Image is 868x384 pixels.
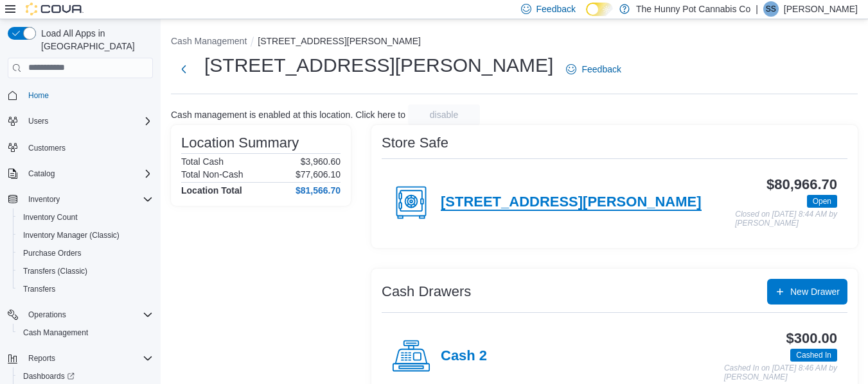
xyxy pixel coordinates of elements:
h6: Total Cash [181,156,224,167]
button: Users [23,113,53,129]
span: Transfers (Classic) [18,263,153,279]
p: $77,606.10 [296,169,341,179]
a: Customers [23,140,71,156]
span: SS [766,1,776,17]
span: Transfers [18,281,153,297]
span: Catalog [23,166,153,181]
button: Reports [3,349,158,367]
input: Dark Mode [586,3,613,16]
button: Inventory Count [13,208,158,226]
h4: Cash 2 [441,348,487,365]
button: Cash Management [171,36,247,46]
a: Transfers (Classic) [18,263,93,279]
span: Inventory Manager (Classic) [23,230,120,240]
button: Next [171,56,197,82]
h3: $80,966.70 [766,177,837,192]
span: New Drawer [790,285,840,298]
span: Customers [28,143,66,153]
button: Home [3,86,158,104]
span: Reports [23,351,153,366]
h3: $300.00 [786,331,837,346]
p: [PERSON_NAME] [784,1,858,17]
button: Catalog [3,165,158,183]
button: Operations [3,306,158,324]
img: Cova [26,3,84,15]
span: Dashboards [23,371,75,381]
span: Load All Apps in [GEOGRAPHIC_DATA] [36,27,153,53]
h3: Store Safe [382,135,448,151]
div: Suzi Strand [763,1,779,17]
span: Users [28,116,48,126]
span: Purchase Orders [18,246,153,261]
button: Customers [3,138,158,156]
span: Cash Management [18,325,153,340]
span: Reports [28,353,55,363]
span: Transfers [23,284,55,294]
span: Cash Management [23,328,88,338]
span: Inventory [23,192,153,207]
span: Home [28,90,49,101]
h3: Cash Drawers [382,284,471,299]
span: Users [23,113,153,129]
span: Inventory Count [23,212,78,222]
span: Feedback [536,3,576,15]
a: Inventory Count [18,210,83,225]
button: Transfers [13,280,158,298]
span: Dashboards [18,369,153,384]
p: $3,960.60 [301,156,341,167]
button: New Drawer [767,279,847,305]
span: Cashed In [790,349,837,362]
span: Home [23,87,153,103]
button: Inventory Manager (Classic) [13,226,158,244]
a: Purchase Orders [18,246,87,261]
span: Open [813,196,831,207]
span: Operations [28,310,66,320]
span: Inventory Manager (Classic) [18,228,153,243]
p: | [756,1,758,17]
a: Inventory Manager (Classic) [18,228,125,243]
span: Cashed In [796,349,831,361]
p: Closed on [DATE] 8:44 AM by [PERSON_NAME] [735,210,837,228]
h6: Total Non-Cash [181,169,244,179]
span: Inventory Count [18,210,153,225]
span: Customers [23,139,153,155]
h1: [STREET_ADDRESS][PERSON_NAME] [204,53,553,78]
button: Reports [23,351,60,366]
span: Inventory [28,194,60,205]
p: Cash management is enabled at this location. Click here to [171,110,405,120]
button: Transfers (Classic) [13,262,158,280]
button: Catalog [23,166,60,181]
span: Feedback [581,63,621,76]
h4: $81,566.70 [296,185,341,196]
a: Cash Management [18,325,93,340]
h4: [STREET_ADDRESS][PERSON_NAME] [441,194,702,211]
a: Feedback [561,56,626,82]
p: Cashed In on [DATE] 8:46 AM by [PERSON_NAME] [724,364,837,381]
nav: An example of EuiBreadcrumbs [171,35,858,50]
h3: Location Summary [181,135,299,151]
span: Purchase Orders [23,248,82,258]
button: Inventory [3,190,158,208]
span: disable [430,108,458,121]
span: Transfers (Classic) [23,266,87,276]
button: Operations [23,307,71,322]
h4: Location Total [181,185,242,196]
button: Inventory [23,192,65,207]
button: disable [408,104,480,125]
a: Home [23,88,54,103]
button: Cash Management [13,324,158,342]
span: Catalog [28,169,55,179]
button: [STREET_ADDRESS][PERSON_NAME] [258,36,421,46]
a: Dashboards [18,369,80,384]
span: Open [807,195,837,208]
p: The Hunny Pot Cannabis Co [636,1,750,17]
button: Purchase Orders [13,244,158,262]
a: Transfers [18,281,60,297]
span: Operations [23,307,153,322]
button: Users [3,112,158,130]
